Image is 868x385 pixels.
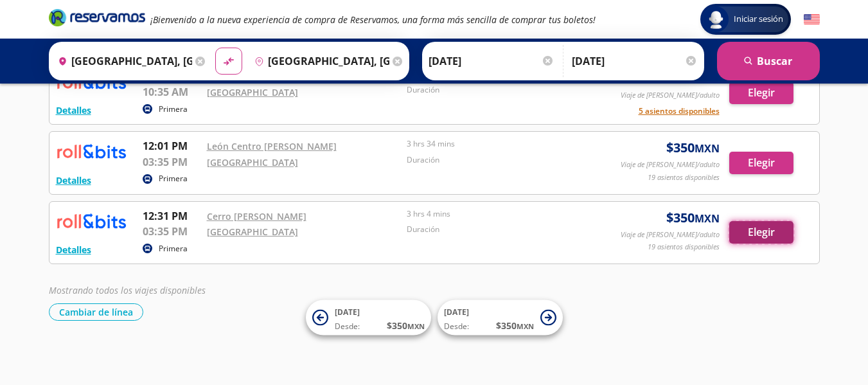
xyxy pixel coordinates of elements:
[438,300,563,336] button: [DATE]Desde:$350MXN
[648,242,720,253] p: 19 asientos disponibles
[207,156,298,168] a: [GEOGRAPHIC_DATA]
[207,210,306,222] a: Cerro [PERSON_NAME]
[387,319,425,332] span: $ 350
[306,300,431,336] button: [DATE]Desde:$350MXN
[159,103,188,115] p: Primera
[56,138,127,164] img: RESERVAMOS
[407,138,601,150] p: 3 hrs 34 mins
[56,174,91,187] button: Detalles
[496,319,534,332] span: $ 350
[143,138,200,154] p: 12:01 PM
[335,321,360,332] span: Desde:
[666,208,720,228] span: $ 350
[143,84,200,100] p: 10:35 AM
[729,13,788,26] span: Iniciar sesión
[621,90,720,101] p: Viaje de [PERSON_NAME]/adulto
[143,154,200,170] p: 03:35 PM
[407,224,601,235] p: Duración
[444,307,469,318] span: [DATE]
[56,103,91,117] button: Detalles
[56,243,91,256] button: Detalles
[695,141,720,156] small: MXN
[804,12,820,28] button: English
[49,8,145,31] a: Brand Logo
[407,84,601,96] p: Duración
[572,45,698,77] input: Opcional
[407,154,601,166] p: Duración
[150,13,596,26] em: ¡Bienvenido a la nueva experiencia de compra de Reservamos, una forma más sencilla de comprar tus...
[143,224,200,239] p: 03:35 PM
[49,284,206,296] em: Mostrando todos los viajes disponibles
[517,321,534,331] small: MXN
[407,321,425,331] small: MXN
[56,208,127,234] img: RESERVAMOS
[695,72,720,86] small: MXN
[648,172,720,183] p: 19 asientos disponibles
[207,86,298,98] a: [GEOGRAPHIC_DATA]
[621,229,720,240] p: Viaje de [PERSON_NAME]/adulto
[207,226,298,238] a: [GEOGRAPHIC_DATA]
[695,211,720,226] small: MXN
[407,208,601,220] p: 3 hrs 4 mins
[335,307,360,318] span: [DATE]
[666,138,720,157] span: $ 350
[159,243,188,255] p: Primera
[49,8,145,27] i: Brand Logo
[621,159,720,170] p: Viaje de [PERSON_NAME]/adulto
[729,152,793,174] button: Elegir
[207,140,337,152] a: León Centro [PERSON_NAME]
[159,173,188,184] p: Primera
[639,105,720,117] button: 5 asientos disponibles
[49,303,143,321] button: Cambiar de línea
[53,45,193,77] input: Buscar Origen
[717,42,820,80] button: Buscar
[729,82,793,104] button: Elegir
[729,221,793,244] button: Elegir
[444,321,469,332] span: Desde:
[429,45,554,77] input: Elegir Fecha
[143,208,200,224] p: 12:31 PM
[249,45,389,77] input: Buscar Destino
